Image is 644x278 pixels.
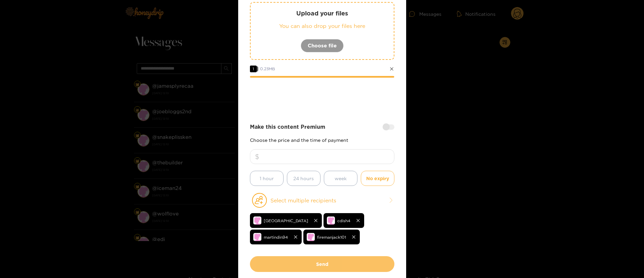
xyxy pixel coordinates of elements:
span: No expiry [366,174,389,182]
button: week [324,171,357,186]
img: no-avatar.png [253,216,261,225]
button: 1 hour [250,171,284,186]
span: 24 hours [293,174,314,182]
span: week [335,174,347,182]
span: 1 [250,66,257,72]
p: Choose the price and the time of payment [250,137,394,143]
img: no-avatar.png [327,216,335,225]
span: 0.23 MB [260,67,275,71]
img: no-avatar.png [307,233,315,241]
button: Choose file [301,39,344,52]
span: 1 hour [260,174,274,182]
p: Upload your files [264,9,380,17]
span: cdish4 [337,217,350,225]
p: You can also drop your files here [264,22,380,30]
strong: Make this content Premium [250,123,325,131]
button: Send [250,256,394,272]
img: no-avatar.png [253,233,261,241]
button: Select multiple recipients [250,193,394,208]
span: martindin94 [264,233,288,241]
button: 24 hours [287,171,320,186]
button: No expiry [361,171,394,186]
span: [GEOGRAPHIC_DATA] [264,217,308,225]
span: firemanjack101 [317,233,346,241]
